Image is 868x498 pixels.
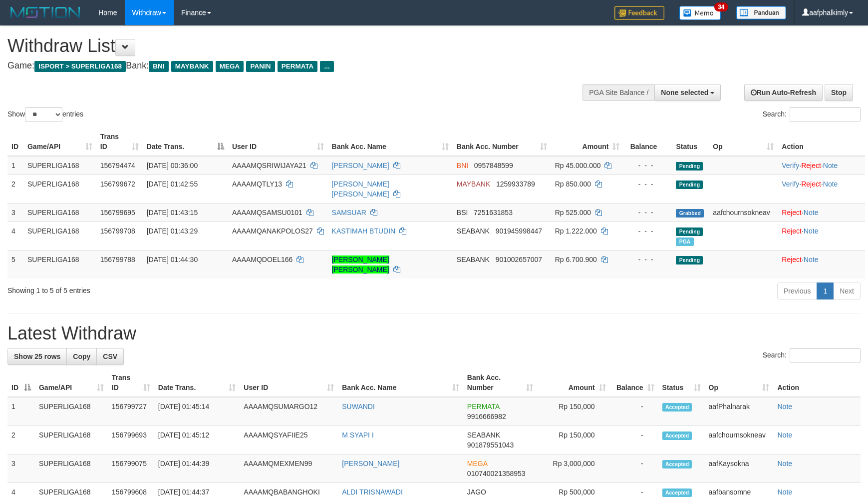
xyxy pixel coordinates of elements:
a: SAMSUAR [332,208,366,216]
span: None selected [661,88,708,96]
span: Marked by aafromsomean [676,237,693,246]
span: Pending [676,227,703,236]
a: [PERSON_NAME] [PERSON_NAME] [332,255,389,273]
input: Search: [790,348,861,363]
a: 1 [817,282,834,299]
a: [PERSON_NAME] [332,161,389,169]
span: Rp 6.700.900 [555,255,597,263]
td: SUPERLIGA168 [35,426,108,454]
span: Copy [73,352,90,360]
a: Previous [777,282,817,299]
th: Bank Acc. Name: activate to sort column ascending [328,127,453,156]
a: M SYAPI I [342,431,374,439]
span: Accepted [662,403,692,411]
th: Trans ID: activate to sort column ascending [96,127,143,156]
span: AAAAMQSRIWIJAYA21 [232,161,306,169]
select: Showentries [25,107,62,122]
th: Amount: activate to sort column ascending [551,127,624,156]
td: aafchournsokneav [709,203,778,221]
td: AAAAMQSYAFIIE25 [240,426,338,454]
span: 156799695 [100,208,135,216]
span: MEGA [216,61,244,72]
span: [DATE] 01:44:30 [147,255,198,263]
span: [DATE] 00:36:00 [147,161,198,169]
a: Verify [782,161,799,169]
a: SUWANDI [342,402,375,410]
span: 156799708 [100,227,135,235]
span: 156799672 [100,180,135,188]
span: SEABANK [457,227,490,235]
span: AAAAMQANAKPOLOS27 [232,227,313,235]
span: Copy 1259933789 to clipboard [496,180,535,188]
span: PANIN [246,61,275,72]
a: KASTIMAH BTUDIN [332,227,396,235]
th: Status [672,127,709,156]
a: Reject [801,180,821,188]
span: SEABANK [467,431,500,439]
th: User ID: activate to sort column ascending [240,368,338,397]
a: Reject [801,161,821,169]
td: SUPERLIGA168 [35,454,108,483]
span: MAYBANK [171,61,213,72]
a: Reject [782,255,802,263]
div: Showing 1 to 5 of 5 entries [7,281,354,295]
th: Status: activate to sort column ascending [658,368,705,397]
a: Run Auto-Refresh [744,84,823,101]
span: SEABANK [457,255,490,263]
td: 156799693 [108,426,154,454]
td: [DATE] 01:44:39 [154,454,240,483]
input: Search: [790,107,861,122]
td: SUPERLIGA168 [23,221,96,250]
span: Copy 901945998447 to clipboard [496,227,542,235]
td: aafKaysokna [705,454,774,483]
span: Accepted [662,460,692,468]
td: 4 [7,221,23,250]
th: Action [778,127,865,156]
td: 2 [7,174,23,203]
th: Op: activate to sort column ascending [705,368,774,397]
th: ID: activate to sort column descending [7,368,35,397]
span: ISPORT > SUPERLIGA168 [34,61,126,72]
div: - - - [627,207,668,217]
td: · [778,221,865,250]
th: Bank Acc. Name: activate to sort column ascending [338,368,463,397]
span: [DATE] 01:42:55 [147,180,198,188]
span: Pending [676,162,703,170]
span: JAGO [467,488,486,496]
span: Accepted [662,488,692,497]
div: - - - [627,254,668,264]
a: Reject [782,227,802,235]
td: · · [778,174,865,203]
img: Button%20Memo.svg [679,6,721,20]
span: Rp 45.000.000 [555,161,601,169]
td: [DATE] 01:45:14 [154,397,240,426]
span: [DATE] 01:43:29 [147,227,198,235]
td: 3 [7,454,35,483]
span: Pending [676,180,703,189]
span: Copy 9916666982 to clipboard [467,412,506,420]
img: MOTION_logo.png [7,5,83,20]
td: aafPhalnarak [705,397,774,426]
span: AAAAMQDOEL166 [232,255,292,263]
div: - - - [627,179,668,189]
span: Rp 850.000 [555,180,591,188]
th: Op: activate to sort column ascending [709,127,778,156]
th: Action [773,368,861,397]
span: Accepted [662,431,692,440]
a: ALDI TRISNAWADI [342,488,403,496]
td: 1 [7,156,23,175]
span: Copy 010740021358953 to clipboard [467,469,526,477]
a: CSV [96,348,124,365]
span: Copy 0957848599 to clipboard [474,161,513,169]
td: SUPERLIGA168 [23,203,96,221]
span: 156794474 [100,161,135,169]
a: [PERSON_NAME] [PERSON_NAME] [332,180,389,198]
span: MAYBANK [457,180,490,188]
span: PERMATA [278,61,318,72]
a: [PERSON_NAME] [342,459,399,467]
th: Bank Acc. Number: activate to sort column ascending [453,127,551,156]
a: Note [777,431,792,439]
span: AAAAMQTLY13 [232,180,282,188]
div: - - - [627,226,668,236]
label: Search: [763,107,861,122]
